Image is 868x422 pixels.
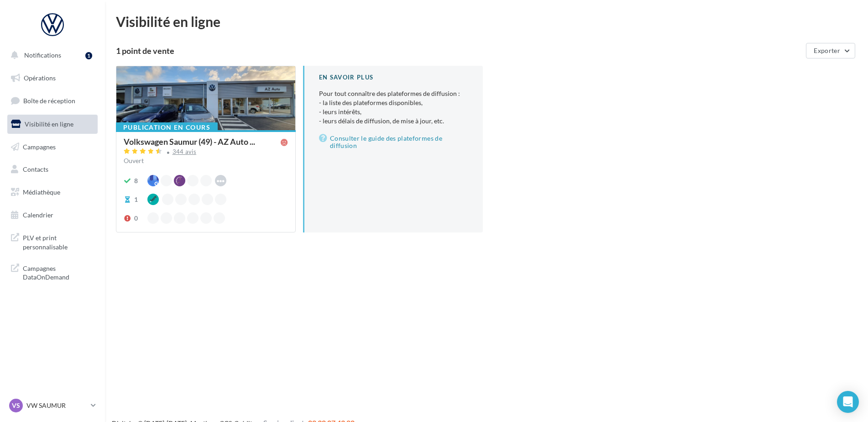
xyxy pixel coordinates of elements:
[837,391,859,413] div: Open Intercom Messenger
[116,47,802,55] div: 1 point de vente
[319,116,468,126] li: - leurs délais de diffusion, de mise à jour, etc.
[5,69,99,88] a: Opérations
[85,52,92,59] div: 1
[814,47,840,54] span: Exporter
[23,165,48,173] span: Contacts
[23,97,75,105] span: Boîte de réception
[134,214,138,223] div: 0
[23,232,94,251] span: PLV et print personnalisable
[124,147,288,158] a: 344 avis
[134,176,138,185] div: 8
[5,115,99,134] a: Visibilité en ligne
[23,211,53,219] span: Calendrier
[319,73,468,82] div: En savoir plus
[173,149,197,155] div: 344 avis
[5,137,99,157] a: Campagnes
[116,15,857,28] div: Visibilité en ligne
[5,228,99,255] a: PLV et print personnalisable
[7,397,98,414] a: VS VW SAUMUR
[23,188,60,196] span: Médiathèque
[26,401,87,410] p: VW SAUMUR
[124,157,144,164] span: Ouvert
[25,120,73,128] span: Visibilité en ligne
[806,43,855,58] button: Exporter
[319,107,468,116] li: - leurs intérêts,
[319,98,468,107] li: - la liste des plateformes disponibles,
[5,91,99,111] a: Boîte de réception
[24,51,61,59] span: Notifications
[116,122,218,132] div: Publication en cours
[24,74,56,82] span: Opérations
[5,183,99,202] a: Médiathèque
[134,195,138,204] div: 1
[5,160,99,179] a: Contacts
[12,401,20,410] span: VS
[319,133,468,151] a: Consulter le guide des plateformes de diffusion
[5,46,96,65] button: Notifications 1
[124,137,255,146] span: Volkswagen Saumur (49) - AZ Auto ...
[23,142,56,150] span: Campagnes
[5,206,99,225] a: Calendrier
[23,262,94,282] span: Campagnes DataOnDemand
[5,258,99,285] a: Campagnes DataOnDemand
[319,89,468,126] p: Pour tout connaître des plateformes de diffusion :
